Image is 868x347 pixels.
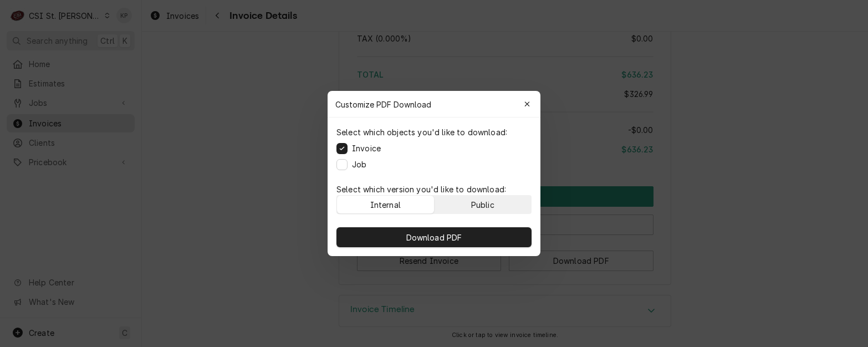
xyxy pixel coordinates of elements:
div: Public [471,199,494,211]
button: Download PDF [336,227,532,247]
div: Customize PDF Download [328,91,540,118]
div: Internal [370,199,401,211]
label: Invoice [352,142,381,154]
span: Download PDF [404,232,464,243]
p: Select which version you'd like to download: [336,183,532,195]
label: Job [352,159,366,170]
p: Select which objects you'd like to download: [336,126,507,138]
